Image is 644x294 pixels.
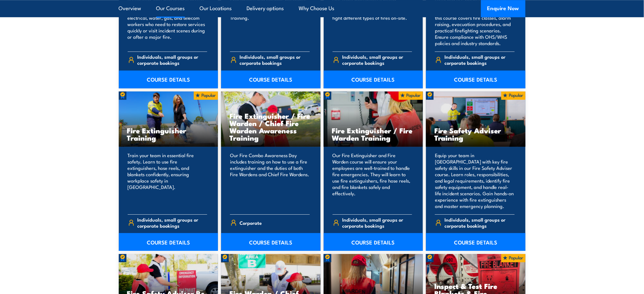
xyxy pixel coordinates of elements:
[119,233,218,251] a: COURSE DETAILS
[240,54,310,66] span: Individuals, small groups or corporate bookings
[229,112,312,141] h3: Fire Extinguisher / Fire Warden / Chief Fire Warden Awareness Training
[221,233,321,251] a: COURSE DETAILS
[324,70,423,88] a: COURSE DETAILS
[230,152,310,209] p: Our Fire Combo Awareness Day includes training on how to use a fire extinguisher and the duties o...
[426,70,525,88] a: COURSE DETAILS
[137,54,207,66] span: Individuals, small groups or corporate bookings
[445,54,515,66] span: Individuals, small groups or corporate bookings
[332,127,415,141] h3: Fire Extinguisher / Fire Warden Training
[426,233,525,251] a: COURSE DETAILS
[445,217,515,229] span: Individuals, small groups or corporate bookings
[342,217,412,229] span: Individuals, small groups or corporate bookings
[333,152,412,209] p: Our Fire Extinguisher and Fire Warden course will ensure your employees are well-trained to handl...
[127,127,210,141] h3: Fire Extinguisher Training
[434,127,517,141] h3: Fire Safety Adviser Training
[240,218,262,228] span: Corporate
[137,217,207,229] span: Individuals, small groups or corporate bookings
[128,152,207,209] p: Train your team in essential fire safety. Learn to use fire extinguishers, hose reels, and blanke...
[119,70,218,88] a: COURSE DETAILS
[342,54,412,66] span: Individuals, small groups or corporate bookings
[324,233,423,251] a: COURSE DETAILS
[221,70,321,88] a: COURSE DETAILS
[435,152,515,209] p: Equip your team in [GEOGRAPHIC_DATA] with key fire safety skills in our Fire Safety Adviser cours...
